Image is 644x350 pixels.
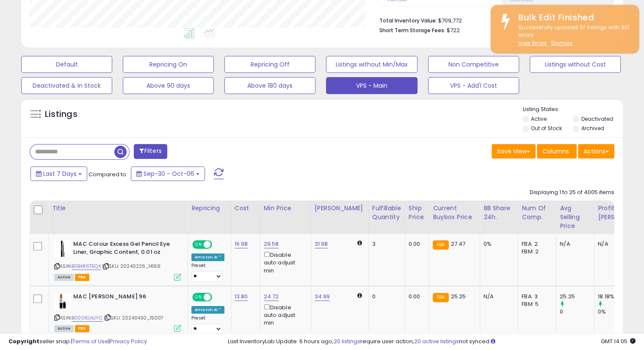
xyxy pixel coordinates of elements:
a: 24.72 [264,292,279,301]
a: B0BKR6T5QX [72,263,101,270]
div: 0 [372,293,398,300]
a: 34.99 [315,292,330,301]
div: Disable auto adjust min [264,250,304,275]
img: 31fsXgZoZrL._SL40_.jpg [54,293,71,310]
span: | SKU: 20240226_14169 [102,263,161,269]
small: FBA [433,293,448,302]
span: FBA [75,325,89,332]
div: Displaying 1 to 25 of 4005 items [530,189,614,197]
div: 3 [372,240,398,248]
a: Privacy Policy [110,337,147,345]
div: FBM: 5 [522,300,550,308]
strong: Copyright [8,337,39,345]
label: Active [531,115,547,122]
b: MAC [PERSON_NAME] 96 [73,293,176,303]
span: Compared to: [88,170,127,178]
span: Columns [542,147,569,156]
div: ASIN: [54,293,181,331]
button: Default [21,56,112,73]
label: Deactivated [581,115,613,122]
b: Short Term Storage Fees: [379,27,445,34]
div: FBA: 3 [522,293,550,300]
a: 20 listings [334,337,360,345]
span: Sep-30 - Oct-06 [144,169,194,178]
div: BB Share 24h. [484,204,514,222]
span: All listings currently available for purchase on Amazon [54,274,74,281]
div: Successfully updated 37 listings with 301 errors. [512,24,633,47]
button: Filters [134,144,167,159]
button: VPS - Add'l Cost [428,77,519,94]
div: Disable auto adjust min [264,303,304,327]
a: Terms of Use [72,337,108,345]
label: Out of Stock [531,125,562,132]
div: [PERSON_NAME] [315,204,365,213]
div: seller snap | | [8,338,147,346]
div: Current Buybox Price [433,204,476,222]
h5: Listings [45,108,77,120]
span: | SKU: 20240430_15007 [104,314,164,321]
button: Save View [492,144,536,158]
b: MAC Colour Excess Gel Pencil Eye Liner, Graphic Content, 0.01 oz [73,240,176,258]
a: 16.98 [235,240,248,248]
a: 13.80 [235,292,248,301]
button: Non Competitive [428,56,519,73]
button: Columns [537,144,577,158]
div: Repricing [191,204,227,213]
a: View Errors [518,39,547,47]
button: Above 180 days [224,77,315,94]
span: All listings currently available for purchase on Amazon [54,325,74,332]
u: Dismiss [551,39,572,47]
div: Title [52,204,184,213]
button: Repricing On [123,56,214,73]
span: OFF [211,241,224,248]
li: $709,772 [379,15,608,25]
a: 31.98 [315,240,328,248]
b: Total Inventory Value: [379,17,437,24]
a: 20 active listings [414,337,459,345]
label: Archived [581,125,604,132]
button: Last 7 Days [30,167,87,181]
div: N/A [484,293,511,300]
div: FBM: 2 [522,248,550,256]
p: Listing States: [523,106,623,114]
div: Amazon AI * [191,306,224,314]
button: Above 90 days [123,77,214,94]
button: Actions [578,144,614,158]
div: 0 [560,308,594,316]
div: 0% [484,240,511,248]
small: FBA [433,240,448,250]
div: N/A [560,240,588,248]
div: FBA: 2 [522,240,550,248]
div: Avg Selling Price [560,204,591,231]
span: 27.47 [451,240,466,248]
div: Bulk Edit Finished [512,11,633,24]
div: Fulfillable Quantity [372,204,401,222]
div: Cost [235,204,257,213]
div: Preset: [191,263,224,282]
span: 25.25 [451,292,466,300]
div: Amazon AI * [191,253,224,261]
span: $722 [447,26,460,34]
div: Preset: [191,315,224,334]
button: Listings without Min/Max [326,56,417,73]
span: OFF [211,293,224,300]
button: Deactivated & In Stock [21,77,112,94]
span: ON [193,241,204,248]
div: 25.25 [560,293,594,300]
button: Listings without Cost [530,56,621,73]
div: Num of Comp. [522,204,553,222]
span: 2025-10-14 14:05 GMT [601,337,636,345]
div: 0.00 [409,293,423,300]
div: Ship Price [409,204,426,222]
a: 29.58 [264,240,279,248]
img: 31OfudlZ0zL._SL40_.jpg [54,240,71,257]
button: Repricing Off [224,56,315,73]
button: VPS - Main [326,77,417,94]
button: Sep-30 - Oct-06 [131,167,205,181]
div: Min Price [264,204,307,213]
span: Last 7 Days [43,169,77,178]
span: ON [193,293,204,300]
a: B0006LNJYC [72,314,102,322]
div: Last InventoryLab Update: 6 hours ago, require user action, not synced. [228,338,636,346]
